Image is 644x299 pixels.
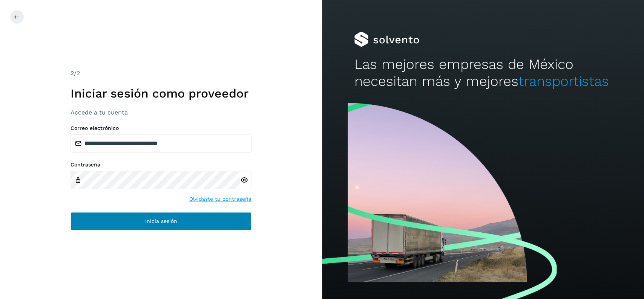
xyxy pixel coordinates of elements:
[71,69,251,78] div: /2
[71,162,251,168] label: Contraseña
[189,195,251,203] a: Olvidaste tu contraseña
[354,56,612,90] h2: Las mejores empresas de México necesitan más y mejores
[71,212,251,230] button: Inicia sesión
[71,109,251,116] h3: Accede a tu cuenta
[518,73,609,89] span: transportistas
[71,86,251,101] h1: Iniciar sesión como proveedor
[71,70,74,77] span: 2
[145,218,177,224] span: Inicia sesión
[71,125,251,131] label: Correo electrónico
